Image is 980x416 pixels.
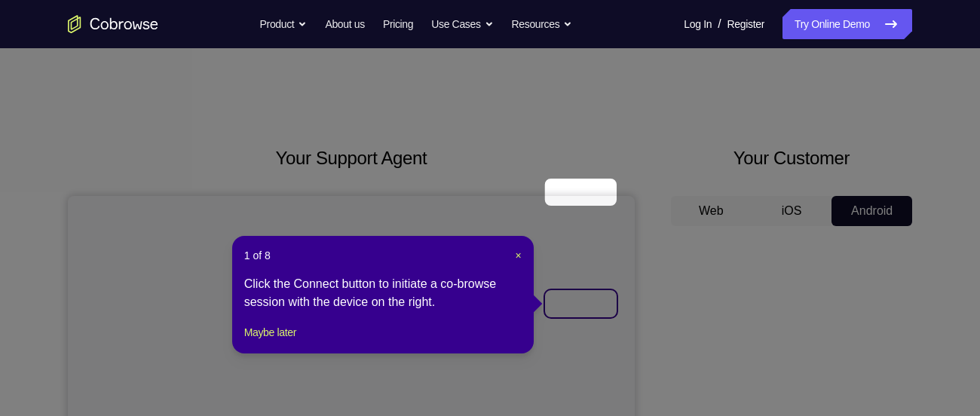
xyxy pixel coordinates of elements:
[512,9,573,39] button: Resources
[325,9,364,39] a: About us
[516,249,522,262] span: ×
[431,9,493,39] button: Use Cases
[244,323,296,341] button: Maybe later
[244,248,271,263] span: 1 of 8
[727,9,764,39] a: Register
[383,9,413,39] a: Pricing
[260,9,308,39] button: Product
[782,9,912,39] a: Try Online Demo
[684,9,712,39] a: Log In
[516,248,522,263] button: Close Tour
[244,275,522,311] div: Click the Connect button to initiate a co-browse session with the device on the right.
[718,15,721,33] span: /
[68,15,158,33] a: Go to the home page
